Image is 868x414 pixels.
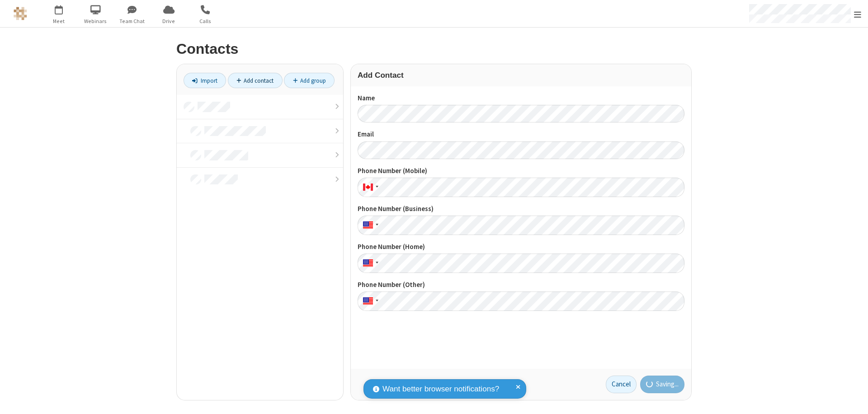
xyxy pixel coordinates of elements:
[358,204,684,214] label: Phone Number (Business)
[358,254,381,273] div: United States: + 1
[358,166,684,176] label: Phone Number (Mobile)
[656,379,679,390] span: Saving...
[382,383,499,395] span: Want better browser notifications?
[358,292,381,311] div: United States: + 1
[358,216,381,235] div: United States: + 1
[176,41,692,57] h2: Contacts
[606,376,637,394] a: Cancel
[358,71,684,80] h3: Add Contact
[358,280,684,290] label: Phone Number (Other)
[845,390,861,408] iframe: Chat
[184,73,226,88] a: Import
[115,17,149,25] span: Team Chat
[358,178,381,197] div: Canada: + 1
[42,17,76,25] span: Meet
[79,17,113,25] span: Webinars
[358,129,684,140] label: Email
[358,242,684,252] label: Phone Number (Home)
[152,17,186,25] span: Drive
[189,17,222,25] span: Calls
[284,73,335,88] a: Add group
[14,7,27,20] img: QA Selenium DO NOT DELETE OR CHANGE
[228,73,283,88] a: Add contact
[640,376,685,394] button: Saving...
[358,93,684,103] label: Name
